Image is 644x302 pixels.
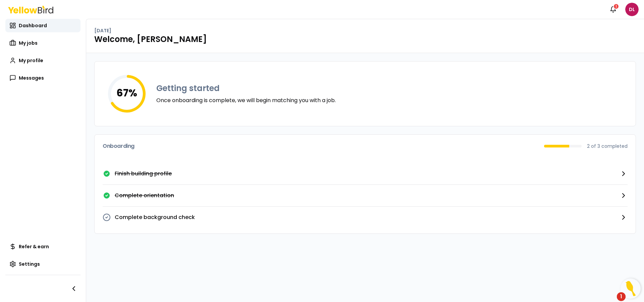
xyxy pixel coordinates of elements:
[156,96,336,104] p: Once onboarding is complete, we will begin matching you with a job.
[19,40,38,46] span: My jobs
[19,261,40,267] span: Settings
[115,170,172,178] p: Finish building profile
[19,243,49,250] span: Refer & earn
[115,191,174,200] p: Complete orientation
[103,207,628,228] button: Complete background check
[5,54,80,67] a: My profile
[94,34,636,45] h1: Welcome, [PERSON_NAME]
[5,71,80,85] a: Messages
[625,3,639,16] span: DL
[19,75,44,81] span: Messages
[5,240,80,253] a: Refer & earn
[115,213,195,221] p: Complete background check
[621,278,641,299] button: Open Resource Center, 1 new notification
[19,22,47,29] span: Dashboard
[103,185,628,207] button: Complete orientation
[94,27,111,34] p: [DATE]
[116,86,137,100] tspan: 67 %
[606,3,620,16] button: 1
[5,257,80,271] a: Settings
[103,163,628,185] a: Finish building profile
[5,36,80,50] a: My jobs
[19,57,43,64] span: My profile
[587,143,628,149] p: 2 of 3 completed
[613,3,619,9] div: 1
[103,143,135,149] h3: Onboarding
[156,83,336,94] h3: Getting started
[5,19,80,32] a: Dashboard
